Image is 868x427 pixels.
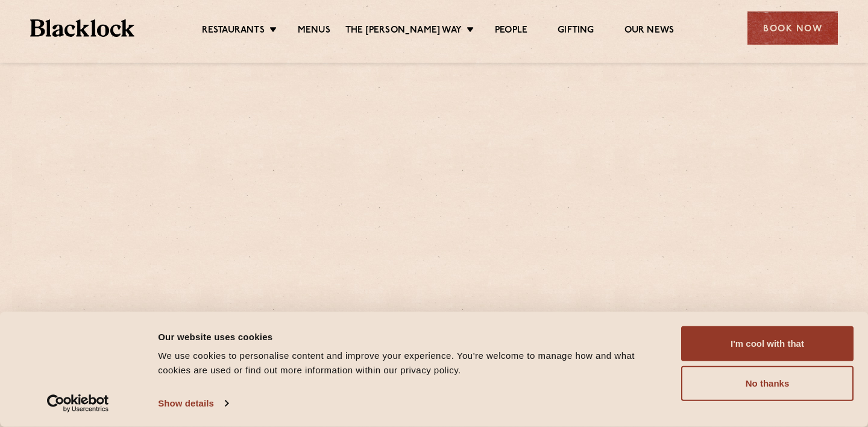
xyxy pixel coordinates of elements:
[558,25,594,38] a: Gifting
[298,25,330,38] a: Menus
[747,11,838,45] div: Book Now
[158,394,228,413] a: Show details
[202,25,265,38] a: Restaurants
[681,326,854,361] button: I'm cool with that
[495,25,527,38] a: People
[158,349,667,378] div: We use cookies to personalise content and improve your experience. You're welcome to manage how a...
[158,329,667,344] div: Our website uses cookies
[30,19,134,37] img: BL_Textured_Logo-footer-cropped.svg
[681,366,854,401] button: No thanks
[624,25,675,38] a: Our News
[345,25,462,38] a: The [PERSON_NAME] Way
[25,394,131,413] a: Usercentrics Cookiebot - opens in a new window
